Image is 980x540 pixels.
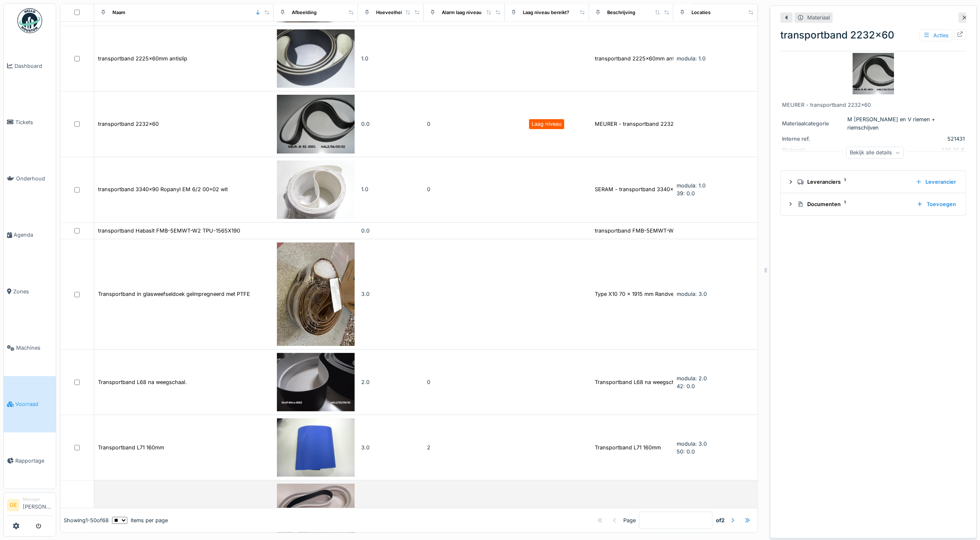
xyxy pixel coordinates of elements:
div: transportband Habasit FMB-5EMWT-W2 TPU-1565X190 [98,227,240,235]
span: 42: 0.0 [677,383,695,389]
div: 3.0 [361,444,420,451]
div: 2.0 [361,378,420,386]
a: Zones [4,263,56,319]
div: 0 [427,378,501,386]
div: Page [623,516,636,524]
summary: Leveranciers1Leverancier [784,174,963,190]
div: 0.0 [361,120,420,128]
div: 521431 [847,135,965,143]
img: transportband 2225x60mm antislip [277,29,355,88]
a: Agenda [4,207,56,263]
div: M [PERSON_NAME] en V riemen + riemschijven [847,115,965,131]
a: Tickets [4,94,56,150]
div: Toevoegen [913,199,959,210]
span: Rapportage [15,457,52,465]
div: transportband 2232x60 [780,28,966,43]
div: Bekijk alle details [846,146,904,158]
div: Beschrijving [607,9,635,16]
span: Voorraad [15,400,52,408]
span: modula: 2.0 [677,375,707,382]
span: Tickets [15,118,52,126]
div: 0 [427,185,501,193]
div: transportband 2225x60mm antislip [98,55,187,62]
span: Zones [13,288,52,295]
div: Laag niveau [532,120,562,128]
img: transportband 2232x60 [277,95,355,153]
span: 50: 0.0 [677,449,695,455]
img: Transportband L71 160mm [277,418,355,477]
div: Leverancier [912,176,959,187]
div: 0 [427,120,501,128]
div: 2 [427,444,501,451]
a: Voorraad [4,376,56,432]
a: Onderhoud [4,151,56,207]
span: Agenda [14,231,52,239]
div: Materiaalcategorie [782,120,844,127]
div: Afbeelding [292,9,317,16]
div: Hoeveelheid [376,9,405,16]
strong: of 2 [716,516,725,524]
div: transportband FMB-5EMWT-W2 TPU 1565 x 190 - Fle... [595,227,737,235]
a: GE Manager[PERSON_NAME] [7,496,52,516]
span: Onderhoud [16,175,52,182]
div: 3.0 [361,290,420,298]
div: transportband 2232x60 [98,120,159,128]
a: Rapportage [4,432,56,489]
div: Transportband in glasweefseldoek geïmpregneerd met PTFE [98,290,250,298]
div: transportband 2225x60mm antislip [595,55,684,62]
div: Locaties [691,9,711,16]
img: transportband 3340x90 Ropanyl EM 6/2 00+02 wit [277,161,355,219]
summary: Documenten1Toevoegen [784,197,963,212]
div: Materiaal [807,14,830,22]
div: MEURER - transportband 2232x60 [595,120,684,128]
div: 0.0 [361,227,420,235]
span: Dashboard [14,62,52,70]
span: Machines [16,344,52,352]
div: Transportband L68 na weegschaal. [98,378,187,386]
img: Transportband L68 na weegschaal. [277,353,355,411]
img: transportband 2232x60 [853,53,894,94]
div: Alarm laag niveau [442,9,482,16]
div: Transportband L71 160mm [595,444,661,451]
img: Transportband in glasweefseldoek geïmpregneerd met PTFE [277,242,355,346]
div: Laag niveau bereikt? [523,9,569,16]
span: modula: 1.0 [677,55,706,62]
div: Interne ref. [782,135,844,143]
div: Manager [23,496,52,502]
div: Naam [112,9,125,16]
span: 39: 0.0 [677,190,695,197]
span: modula: 3.0 [677,441,707,447]
div: items per page [112,516,168,524]
div: Transportband L68 na weegschaal. 16W00252 type... [595,378,730,386]
div: Type X10 70 x 1915 mm Randversteviging 25 mm + ... [595,290,729,298]
div: SERAM - transportband 3340x90 Ropanyl EM 6/2 ... [595,185,729,193]
li: [PERSON_NAME] [23,496,52,514]
img: Badge_color-CXgf-gQk.svg [17,8,42,33]
div: Acties [920,29,952,41]
div: MEURER - transportband 2232x60 [782,101,965,109]
div: 1.0 [361,185,420,193]
a: Machines [4,319,56,376]
div: Leveranciers [797,178,909,186]
div: Showing 1 - 50 of 68 [64,516,109,524]
span: modula: 1.0 [677,182,706,189]
a: Dashboard [4,38,56,94]
span: modula: 3.0 [677,291,707,297]
div: Documenten [797,200,910,208]
li: GE [7,499,19,511]
div: Transportband L71 160mm [98,444,164,451]
div: 1.0 [361,55,420,62]
div: transportband 3340x90 Ropanyl EM 6/2 00+02 wit [98,185,228,193]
